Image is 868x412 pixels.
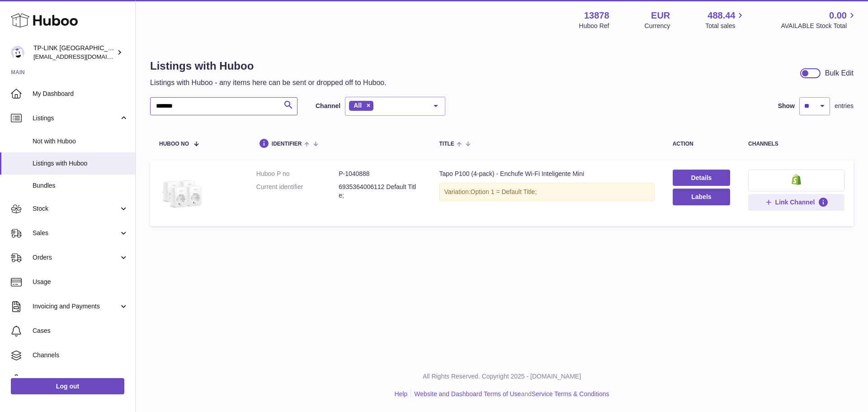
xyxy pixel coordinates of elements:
button: Link Channel [748,194,844,210]
label: Channel [316,102,340,110]
span: Listings [33,114,119,123]
dd: 6935364006112 Default Title; [339,183,421,200]
a: 488.44 Total sales [705,9,745,30]
span: [EMAIL_ADDRESS][DOMAIN_NAME] [33,53,133,60]
span: Channels [33,351,128,360]
span: Total sales [705,22,745,30]
div: TP-LINK [GEOGRAPHIC_DATA], SOCIEDAD LIMITADA [33,44,115,61]
span: 0.00 [829,9,847,22]
span: Sales [33,229,119,237]
span: Bundles [33,181,128,190]
span: entries [835,102,854,110]
a: 0.00 AVAILABLE Stock Total [781,9,857,30]
strong: EUR [651,9,670,22]
a: Website and Dashboard Terms of Use [414,390,521,398]
span: Cases [33,327,128,335]
label: Show [778,102,795,110]
strong: 13878 [584,9,609,22]
div: Variation: [439,183,654,201]
div: channels [748,141,844,147]
li: and [411,390,609,398]
div: Bulk Edit [825,68,854,78]
a: Details [673,170,730,186]
div: Huboo Ref [579,22,609,30]
img: shopify-small.png [792,174,801,185]
span: Usage [33,278,128,286]
p: Listings with Huboo - any items here can be sent or dropped off to Huboo. [150,78,387,88]
a: Service Terms & Conditions [532,390,609,398]
div: action [673,141,730,147]
a: Log out [11,378,124,394]
span: Orders [33,253,119,262]
dt: Huboo P no [256,170,339,178]
dd: P-1040888 [339,170,421,178]
h1: Listings with Huboo [150,59,387,73]
span: Not with Huboo [33,137,128,146]
span: Settings [33,375,128,384]
dt: Current identifier [256,183,339,200]
span: AVAILABLE Stock Total [781,22,857,30]
a: Help [395,390,408,398]
button: Labels [673,189,730,205]
p: All Rights Reserved. Copyright 2025 - [DOMAIN_NAME] [143,372,861,381]
span: identifier [272,141,302,147]
span: Listings with Huboo [33,159,128,168]
span: Option 1 = Default Title; [471,188,537,195]
img: internalAdmin-13878@internal.huboo.com [11,46,24,59]
span: My Dashboard [33,90,128,98]
span: Huboo no [159,141,189,147]
span: Stock [33,204,119,213]
div: Currency [645,22,670,30]
span: All [354,102,362,109]
div: Tapo P100 (4-pack) - Enchufe Wi-Fi Inteligente Mini [439,170,654,178]
span: Link Channel [775,198,815,206]
img: Tapo P100 (4-pack) - Enchufe Wi-Fi Inteligente Mini [159,170,204,215]
span: 488.44 [708,9,735,22]
span: title [439,141,454,147]
span: Invoicing and Payments [33,302,119,311]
